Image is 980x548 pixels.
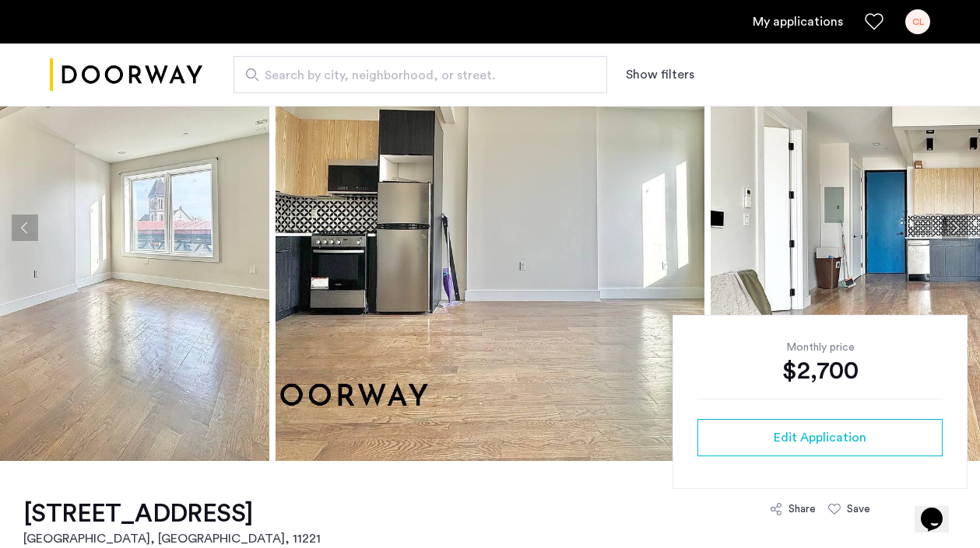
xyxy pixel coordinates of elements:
[50,46,202,104] a: Cazamio logo
[23,498,321,529] h1: [STREET_ADDRESS]
[626,65,694,84] button: Show or hide filters
[697,355,943,386] div: $2,700
[789,501,816,517] div: Share
[847,501,870,517] div: Save
[774,428,866,447] span: Edit Application
[697,419,943,456] button: button
[753,12,843,31] a: My application
[50,46,202,104] img: logo
[23,498,321,548] a: [STREET_ADDRESS][GEOGRAPHIC_DATA], [GEOGRAPHIC_DATA], 11221
[697,340,943,355] div: Monthly price
[942,215,968,241] button: Next apartment
[865,12,883,31] a: Favorites
[905,9,930,34] div: CL
[265,66,564,85] span: Search by city, neighborhood, or street.
[915,486,964,532] iframe: chat widget
[12,215,38,241] button: Previous apartment
[23,529,321,548] h2: [GEOGRAPHIC_DATA], [GEOGRAPHIC_DATA] , 11221
[234,56,607,93] input: Apartment Search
